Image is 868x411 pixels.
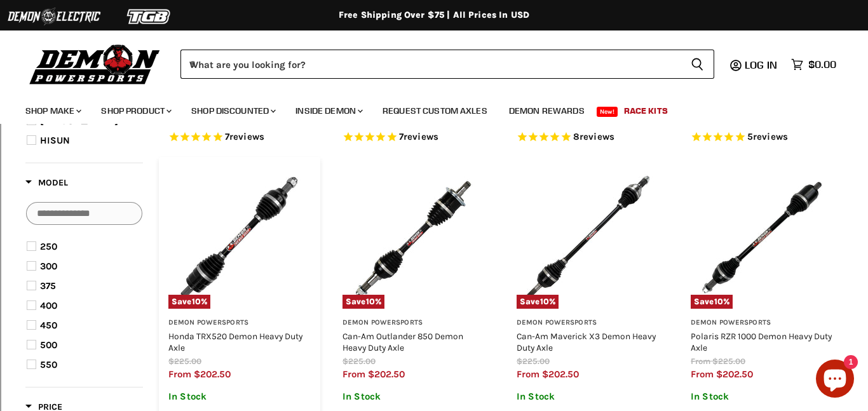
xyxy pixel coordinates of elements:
[40,135,70,146] span: HISUN
[5,281,863,292] div: SAVE AND GO HOME
[373,98,497,124] a: Request Custom Axles
[542,368,579,380] span: $202.50
[5,361,863,372] div: SAVE
[225,131,264,142] span: 7 reviews
[517,331,656,353] a: Can-Am Maverick X3 Demon Heavy Duty Axle
[691,331,832,353] a: Polaris RZR 1000 Demon Heavy Duty Axle
[5,199,863,211] div: Television/Radio
[5,292,863,304] div: DELETE
[399,131,438,142] span: 7 reviews
[517,166,659,309] img: Can-Am Maverick X3 Demon Heavy Duty Axle
[182,98,283,124] a: Shop Discounted
[40,280,56,292] span: 375
[517,356,550,366] span: $225.00
[5,269,863,281] div: This outline has no content. Would you like to delete it?
[580,131,614,142] span: reviews
[5,165,863,177] div: Journal
[168,166,311,309] a: Honda TRX520 Demon Heavy Duty AxleSave10%
[573,131,614,142] span: 8 reviews
[5,5,863,17] div: Sort A > Z
[812,360,858,401] inbox-online-store-chat: Shopify online store chat
[691,166,833,309] a: Polaris RZR 1000 Demon Heavy Duty AxleSave10%
[5,62,863,74] div: Sign out
[5,131,863,142] div: Print
[26,202,142,225] input: Search Options
[194,368,231,380] span: $202.50
[681,50,714,79] button: Search
[739,59,785,71] a: Log in
[614,98,677,124] a: Race Kits
[168,391,311,402] p: In Stock
[6,4,102,29] img: Demon Electric Logo 2
[342,368,365,380] span: from
[5,142,863,154] div: Add Outline Template
[5,315,863,327] div: Home
[368,368,405,380] span: $202.50
[16,98,89,124] a: Shop Make
[180,50,714,79] form: Product
[691,391,833,402] p: In Stock
[92,98,179,124] a: Shop Product
[168,331,302,353] a: Honda TRX520 Demon Heavy Duty Axle
[5,119,863,131] div: Download
[5,39,863,51] div: Delete
[342,391,485,402] p: In Stock
[5,51,863,62] div: Options
[5,338,863,349] div: MOVE
[40,359,57,370] span: 550
[716,368,753,380] span: $202.50
[25,177,68,188] span: Model
[5,97,863,108] div: Delete
[517,131,659,144] span: Rated 5.0 out of 5 stars 8 reviews
[168,356,201,366] span: $225.00
[691,295,733,309] span: Save %
[747,131,788,142] span: 5 reviews
[40,260,57,272] span: 300
[168,368,191,380] span: from
[168,318,311,328] h3: Demon Powersports
[342,331,463,353] a: Can-Am Outlander 850 Demon Heavy Duty Axle
[168,166,311,309] img: Honda TRX520 Demon Heavy Duty Axle
[5,154,863,165] div: Search for Source
[499,98,594,124] a: Demon Rewards
[753,131,788,142] span: reviews
[168,131,311,144] span: Rated 4.7 out of 5 stars 7 reviews
[517,166,659,309] a: Can-Am Maverick X3 Demon Heavy Duty AxleSave10%
[517,295,559,309] span: Save %
[808,58,836,71] span: $0.00
[597,107,618,117] span: New!
[714,297,723,306] span: 10
[691,131,833,144] span: Rated 4.6 out of 5 stars 5 reviews
[5,188,863,199] div: Newspaper
[403,131,438,142] span: reviews
[5,395,863,407] div: JOURNAL
[16,93,833,124] ul: Main menu
[5,258,863,269] div: ???
[366,297,375,306] span: 10
[286,98,370,124] a: Inside Demon
[25,41,165,86] img: Demon Powersports
[40,300,57,311] span: 400
[5,177,863,188] div: Magazine
[517,318,659,328] h3: Demon Powersports
[691,356,710,366] span: from
[229,131,264,142] span: reviews
[40,339,57,351] span: 500
[712,356,745,366] span: $225.00
[5,246,863,258] div: CANCEL
[691,368,714,380] span: from
[192,297,201,306] span: 10
[745,58,777,71] span: Log in
[540,297,549,306] span: 10
[40,320,57,331] span: 450
[517,391,659,402] p: In Stock
[5,85,863,97] div: Move To ...
[517,368,539,380] span: from
[5,211,863,222] div: Visual Art
[691,166,833,309] img: Polaris RZR 1000 Demon Heavy Duty Axle
[5,74,863,85] div: Rename
[5,304,863,315] div: Move to ...
[168,295,210,309] span: Save %
[691,318,833,328] h3: Demon Powersports
[342,318,485,328] h3: Demon Powersports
